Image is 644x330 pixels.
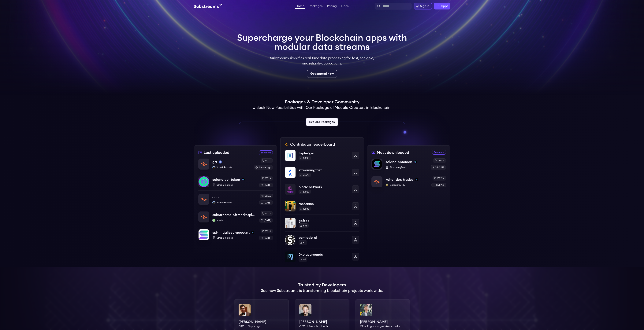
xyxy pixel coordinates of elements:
[285,251,296,262] img: 0xplaygrounds
[259,218,273,223] div: [DATE]
[199,159,209,169] img: grt
[212,195,219,200] p: dca
[194,4,222,8] img: Substream's logo
[441,4,448,8] span: Apps
[285,167,296,178] img: streamingfast
[299,240,307,245] div: 87
[385,166,428,169] p: StreamingFast
[299,207,311,211] div: 12938
[212,166,251,169] p: YaroShkvorets
[420,4,429,8] div: Sign in
[414,160,417,163] img: solana
[285,218,296,228] img: goftok
[299,218,349,223] p: goftok
[198,190,273,208] a: dcadcaYaroShkvoretsYaroShkvoretsv0.2.0[DATE]
[212,212,256,218] p: substreams-nftmarketplace
[285,201,296,211] img: roshaans
[212,201,215,204] img: YaroShkvorets
[199,212,209,222] img: substreams-nftmarketplace
[371,158,446,173] a: solana-commonsolana-commonsolanaStreamingFastv0.3.32642272
[299,167,349,173] p: streamingfast
[251,231,254,234] img: solana
[212,236,256,239] p: StreamingFast
[259,200,273,205] div: [DATE]
[372,159,382,169] img: solana-common
[285,214,359,231] a: goftokgoftok583
[299,201,349,207] p: roshaans
[299,252,349,257] p: 0xplaygrounds
[212,219,215,222] img: yaofan
[198,158,273,173] a: grtgrtmainnetYaroShkvoretsYaroShkvoretsv0.1.02 hours ago
[299,190,311,194] div: 19902
[299,257,307,262] div: 60
[299,156,311,160] div: 80321
[237,33,407,52] h1: Supercharge your Blockchain apps with modular data streams
[385,159,412,165] p: solana-common
[285,164,359,181] a: streamingfaststreamingfast74673
[285,150,359,164] a: topledgertopledger80321
[415,178,418,181] img: solana
[433,158,446,163] div: v0.3.3
[371,173,446,187] a: kohei-dex-tradeskohei-dex-tradessolanajobrogers2422jobrogers2422v2.19.41972279
[260,194,273,198] div: v0.2.0
[198,226,273,240] a: spl-initialized-accountspl-initialized-accountsolanaStreamingFastv0.1.2[DATE]
[432,150,446,155] a: See more most downloaded packages
[341,5,349,8] a: Docs
[307,70,337,78] a: Get started now
[261,229,273,233] div: v0.1.2
[242,178,245,181] img: solana
[385,177,414,182] p: kohei-dex-trades
[385,183,389,186] img: jobrogers2422
[199,229,209,240] img: spl-initialized-account
[212,166,215,169] img: YaroShkvorets
[259,150,273,155] a: See more recently uploaded packages
[285,198,359,214] a: roshaansroshaans12938
[285,231,359,248] a: semiotic-aisemiotic-ai87
[259,236,273,240] div: [DATE]
[199,194,209,205] img: dca
[385,183,428,186] p: jobrogers2422
[431,165,446,170] div: 2642272
[285,248,359,262] a: 0xplaygrounds0xplaygrounds60
[253,105,391,110] h2: Unlock New Possibilities with Our Package of Module Creators in Blockchain.
[308,5,323,8] a: Packages
[261,288,383,293] h2: See how Substreams is transforming blockchain projects worldwide.
[259,183,273,187] div: [DATE]
[299,151,349,156] p: topledger
[267,55,377,66] p: Substreams simplifies real-time data processing for fast, scalable, and reliable applications.
[261,158,273,163] div: v0.1.0
[261,176,273,181] div: v0.1.4
[199,176,209,187] img: solana-spl-token
[212,177,240,182] p: solana-spl-token
[198,208,273,226] a: substreams-nftmarketplacesubstreams-nftmarketplaceyaofanyaofanv0.1.4[DATE]
[261,211,273,216] div: v0.1.4
[198,173,273,190] a: solana-spl-tokensolana-spl-tokensolanaStreamingFastv0.1.4[DATE]
[299,223,309,228] div: 583
[285,99,359,105] h1: Packages & Developer Community
[285,150,296,161] img: topledger
[433,176,446,181] div: v2.19.4
[372,176,382,187] img: kohei-dex-trades
[295,5,305,9] a: Home
[212,201,256,204] p: YaroShkvorets
[212,230,250,235] p: spl-initialized-account
[285,235,296,245] img: semiotic-ai
[299,235,349,240] p: semiotic-ai
[285,181,359,198] a: pinax-networkpinax-network19902
[212,159,217,165] p: grt
[299,184,349,190] p: pinax-network
[212,219,256,222] p: yaofan
[298,282,346,288] h1: Trusted by Developers
[285,184,296,195] img: pinax-network
[414,3,432,9] a: Sign in
[212,183,256,186] p: StreamingFast
[306,118,338,126] a: Explore Packages
[431,183,446,187] div: 1972279
[326,5,337,8] a: Pricing
[254,165,273,170] div: 2 hours ago
[219,160,222,163] img: mainnet
[299,173,311,177] div: 74673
